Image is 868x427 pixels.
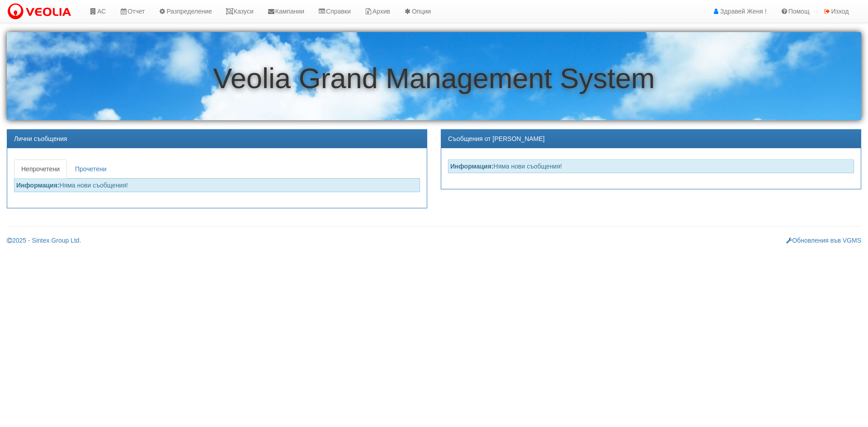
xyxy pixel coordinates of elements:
h1: Veolia Grand Management System [7,63,861,94]
strong: Информация: [16,182,60,189]
a: Прочетени [68,160,114,178]
img: VeoliaLogo.png [7,2,75,21]
a: Непрочетени [14,160,67,178]
div: Съобщения от [PERSON_NAME] [441,130,861,148]
div: Лични съобщения [7,130,427,148]
div: Няма нови съобщения! [14,178,420,192]
a: Обновления във VGMS [786,237,861,244]
a: 2025 - Sintex Group Ltd. [7,237,81,244]
div: Няма нови съобщения! [448,160,854,173]
strong: Информация: [450,163,494,170]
